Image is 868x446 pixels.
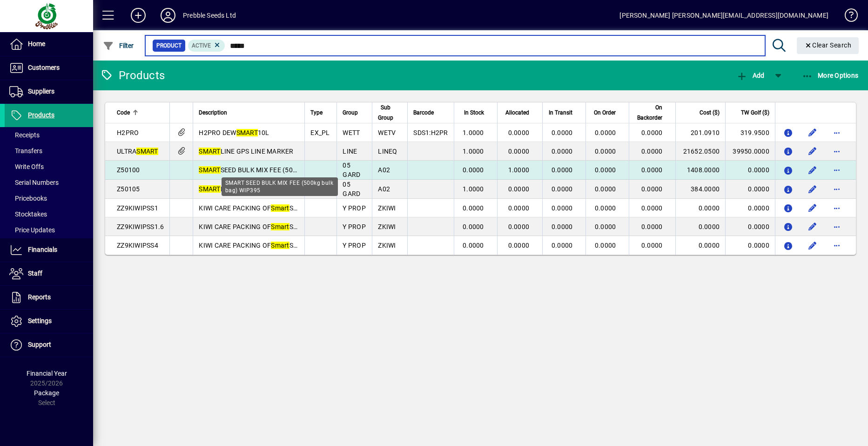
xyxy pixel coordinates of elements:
[236,129,258,136] em: SMART
[595,223,616,230] span: 0.0000
[463,242,484,249] span: 0.0000
[463,148,484,155] span: 1.0000
[378,102,402,123] div: Sub Group
[804,41,852,49] span: Clear Search
[378,166,390,174] span: A02
[199,108,299,118] div: Description
[156,41,182,50] span: Product
[136,148,158,155] em: SMART
[463,129,484,136] span: 1.0000
[117,242,158,249] span: ZZ9KIWIPSS4
[552,204,573,212] span: 0.0000
[9,131,40,139] span: Receipts
[5,310,93,333] a: Settings
[725,142,775,161] td: 39950.0000
[595,204,616,212] span: 0.0000
[378,185,390,193] span: A02
[101,37,136,54] button: Filter
[675,142,725,161] td: 21652.0500
[28,64,60,71] span: Customers
[343,181,360,197] span: 05 GARD
[378,102,393,123] span: Sub Group
[28,293,51,301] span: Reports
[635,102,662,123] span: On Backorder
[117,148,158,155] span: ULTRA
[153,7,183,24] button: Profile
[343,223,366,230] span: Y PROP
[675,180,725,199] td: 384.0000
[310,108,323,118] span: Type
[378,148,397,155] span: LINEQ
[552,148,573,155] span: 0.0000
[310,108,331,118] div: Type
[199,185,220,193] em: SMART
[548,108,581,118] div: In Transit
[5,33,93,56] a: Home
[378,242,396,249] span: ZKIWI
[829,201,844,216] button: More options
[5,190,93,206] a: Pricebooks
[378,223,396,230] span: ZKIWI
[188,40,225,52] mat-chip: Activation Status: Active
[5,238,93,262] a: Financials
[28,341,51,348] span: Support
[117,223,164,230] span: ZZ9KIWIPSS1.6
[100,68,165,83] div: Products
[508,204,530,212] span: 0.0000
[199,242,316,249] span: KIWI CARE PACKING OF Seed 4kg
[552,185,573,193] span: 0.0000
[552,242,573,249] span: 0.0000
[505,108,529,118] span: Allocated
[199,129,269,136] span: H2PRO DEW 10L
[805,182,820,196] button: Edit
[741,108,769,118] span: TW Golf ($)
[343,148,357,155] span: LINE
[343,108,358,118] span: Group
[595,166,616,174] span: 0.0000
[802,72,859,79] span: More Options
[378,204,396,212] span: ZKIWI
[595,185,616,193] span: 0.0000
[805,144,820,159] button: Edit
[413,129,448,136] span: SDS1:H2PR
[641,223,663,230] span: 0.0000
[343,242,366,249] span: Y PROP
[117,108,164,118] div: Code
[271,242,289,249] em: Smart
[635,102,671,123] div: On Backorder
[641,242,663,249] span: 0.0000
[736,72,764,79] span: Add
[641,166,663,174] span: 0.0000
[5,175,93,190] a: Serial Numbers
[5,206,93,222] a: Stocktakes
[829,125,844,140] button: More options
[595,129,616,136] span: 0.0000
[343,129,360,136] span: WETT
[343,204,366,212] span: Y PROP
[413,108,448,118] div: Barcode
[641,129,663,136] span: 0.0000
[734,67,767,84] button: Add
[5,333,93,357] a: Support
[123,7,153,24] button: Add
[725,217,775,236] td: 0.0000
[725,161,775,180] td: 0.0000
[508,129,530,136] span: 0.0000
[271,223,289,230] em: Smart
[463,166,484,174] span: 0.0000
[28,270,42,277] span: Staff
[805,238,820,253] button: Edit
[829,182,844,196] button: More options
[117,185,140,193] span: Z50105
[675,199,725,217] td: 0.0000
[805,219,820,234] button: Edit
[199,166,358,174] span: SEED BULK MIX FEE (500kg bulk bag) WIP395
[725,236,775,255] td: 0.0000
[552,223,573,230] span: 0.0000
[700,108,720,118] span: Cost ($)
[5,159,93,175] a: Write Offs
[5,127,93,143] a: Receipts
[463,185,484,193] span: 1.0000
[117,166,140,174] span: Z50100
[9,147,42,155] span: Transfers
